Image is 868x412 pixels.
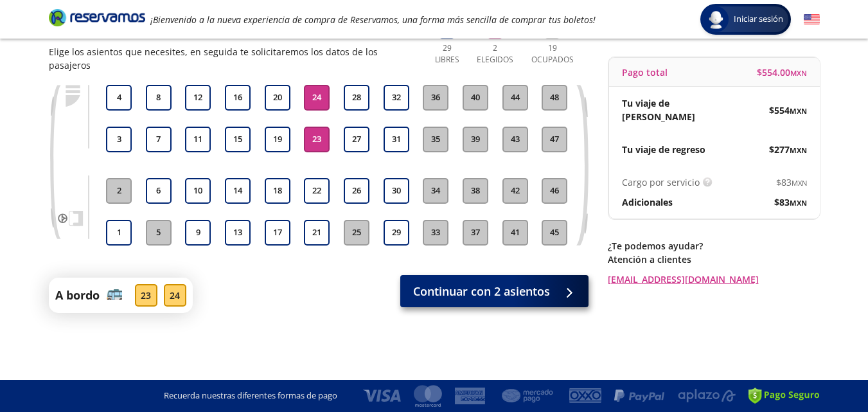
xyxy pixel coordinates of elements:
button: 35 [423,127,448,152]
span: Continuar con 2 asientos [413,283,550,300]
button: 24 [304,85,330,111]
button: 32 [384,85,409,111]
span: Iniciar sesión [729,13,788,26]
small: MXN [790,68,807,78]
button: Continuar con 2 asientos [400,275,589,307]
button: 47 [542,127,567,152]
button: 25 [344,220,369,246]
a: Brand Logo [49,8,145,31]
button: 30 [384,178,409,204]
button: 34 [423,178,448,204]
button: 16 [225,85,251,111]
button: 46 [542,178,567,204]
p: A bordo [55,287,100,304]
span: $ 554 [769,103,807,117]
p: ¿Te podemos ayudar? [608,239,820,253]
p: Cargo por servicio [622,175,700,189]
button: 13 [225,220,251,246]
button: English [804,12,820,28]
div: 23 [135,284,157,307]
small: MXN [792,178,807,188]
button: 18 [265,178,290,204]
a: [EMAIL_ADDRESS][DOMAIN_NAME] [608,273,820,286]
button: 31 [384,127,409,152]
button: 3 [106,127,132,152]
button: 4 [106,85,132,111]
button: 7 [146,127,172,152]
button: 22 [304,178,330,204]
p: Adicionales [622,195,673,209]
button: 15 [225,127,251,152]
div: 24 [164,284,186,307]
p: Tu viaje de [PERSON_NAME] [622,96,714,123]
button: 11 [185,127,211,152]
button: 37 [463,220,488,246]
button: 19 [265,127,290,152]
button: 33 [423,220,448,246]
button: 9 [185,220,211,246]
button: 45 [542,220,567,246]
button: 21 [304,220,330,246]
p: Elige los asientos que necesites, en seguida te solicitaremos los datos de los pasajeros [49,45,417,72]
button: 8 [146,85,172,111]
button: 40 [463,85,488,111]
p: Recuerda nuestras diferentes formas de pago [164,390,337,402]
button: 26 [344,178,369,204]
small: MXN [790,198,807,208]
button: 39 [463,127,488,152]
span: $ 277 [769,143,807,156]
p: Tu viaje de regreso [622,143,705,156]
button: 29 [384,220,409,246]
span: $ 83 [774,195,807,209]
p: Atención a clientes [608,253,820,266]
i: Brand Logo [49,8,145,27]
button: 1 [106,220,132,246]
p: 29 Libres [430,42,465,66]
button: 42 [502,178,528,204]
small: MXN [790,106,807,116]
button: 41 [502,220,528,246]
button: 2 [106,178,132,204]
button: 23 [304,127,330,152]
button: 17 [265,220,290,246]
button: 44 [502,85,528,111]
button: 36 [423,85,448,111]
span: $ 83 [776,175,807,189]
button: 20 [265,85,290,111]
button: 38 [463,178,488,204]
button: 14 [225,178,251,204]
button: 48 [542,85,567,111]
p: 19 Ocupados [526,42,579,66]
button: 6 [146,178,172,204]
p: Pago total [622,66,668,79]
small: MXN [790,145,807,155]
span: $ 554.00 [757,66,807,79]
p: 2 Elegidos [474,42,517,66]
button: 28 [344,85,369,111]
button: 10 [185,178,211,204]
button: 5 [146,220,172,246]
em: ¡Bienvenido a la nueva experiencia de compra de Reservamos, una forma más sencilla de comprar tus... [150,13,596,26]
button: 27 [344,127,369,152]
button: 43 [502,127,528,152]
button: 12 [185,85,211,111]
